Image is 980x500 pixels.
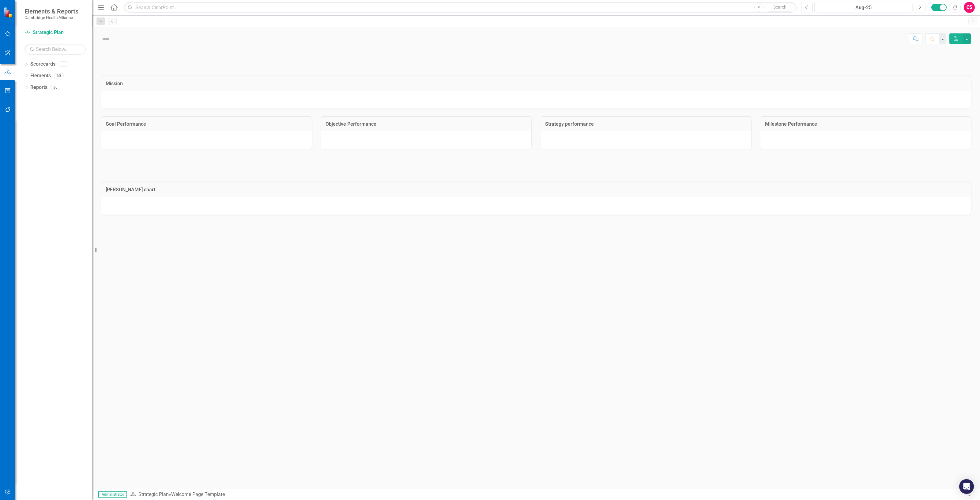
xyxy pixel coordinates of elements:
h3: Objective Performance [326,121,527,127]
button: Aug-25 [814,2,912,13]
a: Strategic Plan [138,491,169,497]
button: Search [764,3,795,12]
h3: [PERSON_NAME] chart [106,187,966,193]
a: Elements [30,72,51,79]
a: Strategic Plan [24,29,86,36]
h3: Strategy performance [545,121,747,127]
img: ClearPoint Strategy [3,7,14,18]
div: 30 [51,85,60,90]
small: Cambridge Health Alliance [24,15,78,20]
a: Scorecards [30,61,55,68]
input: Search Below... [24,44,86,55]
h3: Milestone Performance [765,121,967,127]
div: Open Intercom Messenger [959,479,974,494]
input: Search ClearPoint... [124,2,797,13]
img: Not Defined [101,34,111,44]
span: Search [773,5,786,10]
button: CS [964,2,975,13]
div: 60 [54,73,64,78]
a: Reports [30,84,47,91]
h3: Goal Performance [106,121,307,127]
div: » [130,491,965,498]
div: Welcome Page Template [171,491,225,497]
span: Administrator [98,491,127,498]
span: Elements & Reports [24,8,78,15]
div: Aug-25 [816,4,910,11]
h3: Mission [106,81,966,86]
